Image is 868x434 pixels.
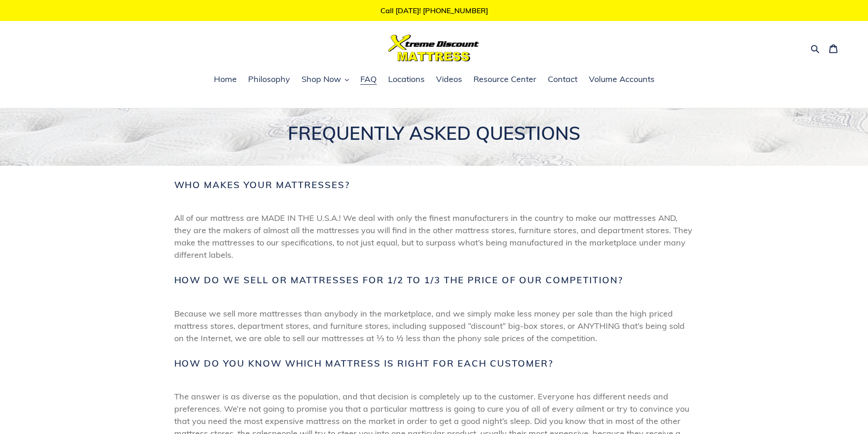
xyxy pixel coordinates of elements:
[174,212,694,261] span: All of our mattress are MADE IN THE U.S.A.! We deal with only the finest manufacturers in the cou...
[360,74,377,85] span: FAQ
[174,358,554,369] span: How do you know which mattress is right for each customer?
[248,74,290,85] span: Philosophy
[174,275,624,286] span: How do we sell or mattresses for 1/2 to 1/3 the price of our competition?
[356,73,381,87] a: FAQ
[244,73,295,87] a: Philosophy
[174,179,350,190] span: Who makes your mattresses?
[388,74,425,85] span: Locations
[469,73,541,87] a: Resource Center
[288,122,580,144] span: FREQUENTLY ASKED QUESTIONS
[174,307,694,344] span: Because we sell more mattresses than anybody in the marketplace, and we simply make less money pe...
[297,73,353,87] button: Shop Now
[301,74,341,85] span: Shop Now
[431,73,467,87] a: Videos
[214,74,237,85] span: Home
[543,73,582,87] a: Contact
[584,73,659,87] a: Volume Accounts
[473,74,536,85] span: Resource Center
[436,74,462,85] span: Videos
[589,74,655,85] span: Volume Accounts
[209,73,241,87] a: Home
[384,73,429,87] a: Locations
[548,74,577,85] span: Contact
[388,35,479,61] img: Xtreme Discount Mattress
